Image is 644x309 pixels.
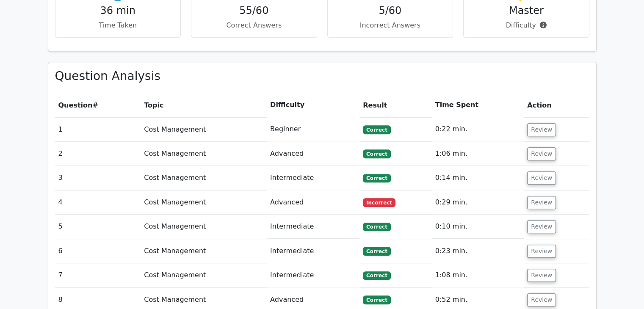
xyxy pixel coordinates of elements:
[141,215,267,239] td: Cost Management
[58,101,93,109] span: Question
[267,239,359,263] td: Intermediate
[141,93,267,117] th: Topic
[267,263,359,287] td: Intermediate
[363,295,390,304] span: Correct
[334,5,446,17] h4: 5/60
[527,293,556,306] button: Review
[470,5,582,17] h4: Master
[55,215,141,239] td: 5
[267,190,359,215] td: Advanced
[527,196,556,209] button: Review
[527,171,556,185] button: Review
[141,263,267,287] td: Cost Management
[141,239,267,263] td: Cost Management
[55,239,141,263] td: 6
[363,271,390,280] span: Correct
[55,93,141,117] th: #
[55,190,141,215] td: 4
[62,5,174,17] h4: 36 min
[524,93,589,117] th: Action
[141,190,267,215] td: Cost Management
[432,239,524,263] td: 0:23 min.
[359,93,432,117] th: Result
[55,263,141,287] td: 7
[363,149,390,158] span: Correct
[267,142,359,166] td: Advanced
[432,166,524,190] td: 0:14 min.
[55,142,141,166] td: 2
[363,125,390,134] span: Correct
[527,245,556,258] button: Review
[267,117,359,141] td: Beginner
[267,166,359,190] td: Intermediate
[432,215,524,239] td: 0:10 min.
[432,117,524,141] td: 0:22 min.
[141,166,267,190] td: Cost Management
[527,147,556,160] button: Review
[363,247,390,255] span: Correct
[267,93,359,117] th: Difficulty
[198,20,310,30] p: Correct Answers
[432,142,524,166] td: 1:06 min.
[55,166,141,190] td: 3
[55,69,589,83] h3: Question Analysis
[432,263,524,287] td: 1:08 min.
[267,215,359,239] td: Intermediate
[527,220,556,233] button: Review
[527,123,556,136] button: Review
[432,190,524,215] td: 0:29 min.
[527,269,556,282] button: Review
[334,20,446,30] p: Incorrect Answers
[141,142,267,166] td: Cost Management
[198,5,310,17] h4: 55/60
[55,117,141,141] td: 1
[363,174,390,182] span: Correct
[363,198,395,207] span: Incorrect
[432,93,524,117] th: Time Spent
[363,223,390,231] span: Correct
[141,117,267,141] td: Cost Management
[470,20,582,30] p: Difficulty
[62,20,174,30] p: Time Taken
